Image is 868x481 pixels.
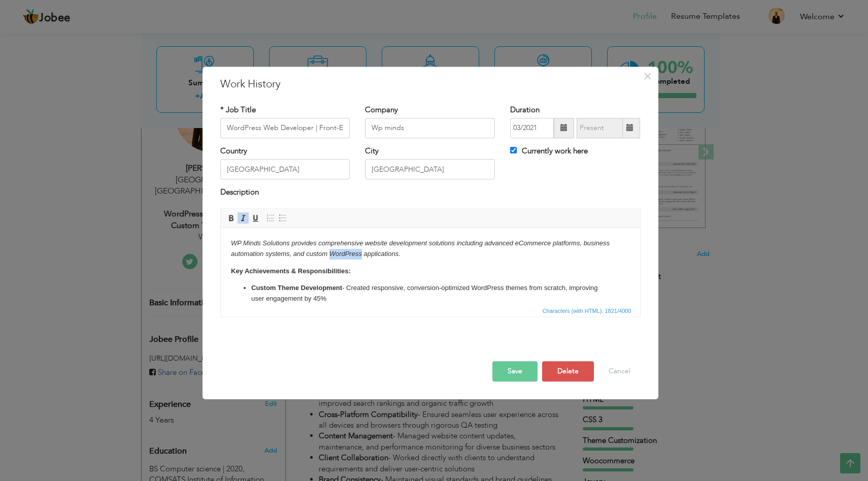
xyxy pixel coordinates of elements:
[542,361,594,381] button: Delete
[220,187,259,198] label: Description
[598,361,641,381] button: Cancel
[510,105,540,115] label: Duration
[250,212,261,223] a: Underline
[238,212,249,223] a: Italic
[365,105,398,115] label: Company
[220,146,247,156] label: Country
[225,212,237,223] a: Bold
[277,212,288,223] a: Insert/Remove Bulleted List
[541,306,633,315] span: Characters (with HTML): 1821/4000
[510,147,517,153] input: Currently work here
[365,146,379,156] label: City
[265,212,276,223] a: Insert/Remove Numbered List
[510,118,554,138] input: From
[220,105,256,115] label: * Job Title
[510,146,588,156] label: Currently work here
[220,77,641,92] h3: Work History
[640,68,656,84] button: Close
[643,67,652,85] span: ×
[541,306,635,315] div: Statistics
[492,361,538,381] button: Save
[577,118,623,138] input: Present
[221,228,640,304] iframe: Rich Text Editor, workEditor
